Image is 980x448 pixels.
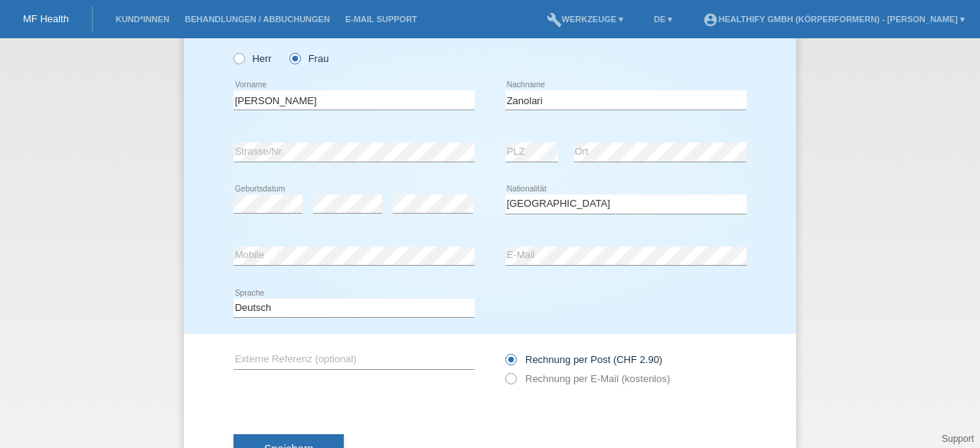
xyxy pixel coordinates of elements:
[505,373,670,384] label: Rechnung per E-Mail (kostenlos)
[338,15,425,24] a: E-Mail Support
[505,354,662,365] label: Rechnung per Post (CHF 2.90)
[177,15,338,24] a: Behandlungen / Abbuchungen
[234,53,243,63] input: Herr
[695,15,972,24] a: account_circleHealthify GmbH (Körperformern) - [PERSON_NAME] ▾
[942,433,974,444] a: Support
[289,53,299,63] input: Frau
[646,15,680,24] a: DE ▾
[703,12,718,28] i: account_circle
[505,354,515,373] input: Rechnung per Post (CHF 2.90)
[23,13,69,25] a: MF Health
[234,53,272,64] label: Herr
[505,373,515,392] input: Rechnung per E-Mail (kostenlos)
[539,15,632,24] a: buildWerkzeuge ▾
[289,53,328,64] label: Frau
[547,12,562,28] i: build
[108,15,177,24] a: Kund*innen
